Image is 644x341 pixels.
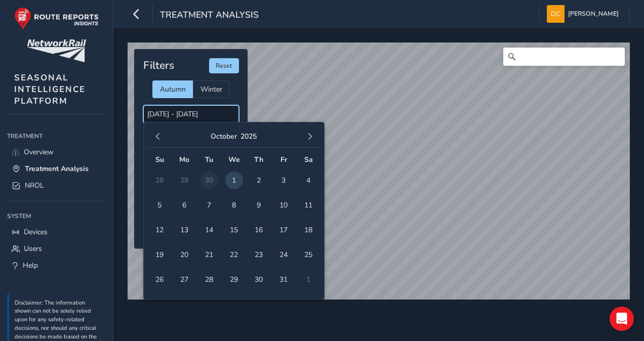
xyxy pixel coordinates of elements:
[176,221,193,239] span: 13
[152,80,193,98] div: Autumn
[155,155,164,164] span: Su
[160,84,186,94] span: Autumn
[568,5,619,23] span: [PERSON_NAME]
[228,155,240,164] span: We
[25,181,44,190] span: NROL
[211,132,237,141] button: October
[176,271,193,288] span: 27
[547,5,565,23] img: diamond-layout
[225,221,243,239] span: 15
[27,39,86,62] img: customer logo
[275,246,293,264] span: 24
[275,172,293,189] span: 3
[275,221,293,239] span: 17
[7,160,106,177] a: Treatment Analysis
[200,84,222,94] span: Winter
[7,240,106,257] a: Users
[280,155,287,164] span: Fr
[240,132,257,141] button: 2025
[151,246,169,264] span: 19
[300,172,317,189] span: 4
[200,271,218,288] span: 28
[14,7,99,30] img: rr logo
[205,155,213,164] span: Tu
[24,244,42,253] span: Users
[503,48,625,66] input: Search
[7,208,106,224] div: System
[200,221,218,239] span: 14
[304,155,313,164] span: Sa
[225,172,243,189] span: 1
[225,196,243,214] span: 8
[300,221,317,239] span: 18
[225,246,243,264] span: 22
[547,5,622,23] button: [PERSON_NAME]
[7,129,106,144] div: Treatment
[176,196,193,214] span: 6
[200,246,218,264] span: 21
[254,155,263,164] span: Th
[151,196,169,214] span: 5
[14,72,86,107] span: SEASONAL INTELLIGENCE PLATFORM
[300,196,317,214] span: 11
[151,221,169,239] span: 12
[179,155,189,164] span: Mo
[160,9,259,23] span: Treatment Analysis
[275,271,293,288] span: 31
[7,144,106,160] a: Overview
[250,172,268,189] span: 2
[610,307,634,331] div: Open Intercom Messenger
[250,221,268,239] span: 16
[225,271,243,288] span: 29
[200,196,218,214] span: 7
[7,177,106,194] a: NROL
[250,196,268,214] span: 9
[128,42,630,300] canvas: Map
[300,246,317,264] span: 25
[275,196,293,214] span: 10
[7,224,106,240] a: Devices
[7,257,106,274] a: Help
[25,164,89,174] span: Treatment Analysis
[250,246,268,264] span: 23
[176,246,193,264] span: 20
[24,227,48,237] span: Devices
[193,80,230,98] div: Winter
[209,58,239,73] button: Reset
[250,271,268,288] span: 30
[143,59,174,72] h4: Filters
[24,147,54,157] span: Overview
[151,271,169,288] span: 26
[23,261,38,270] span: Help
